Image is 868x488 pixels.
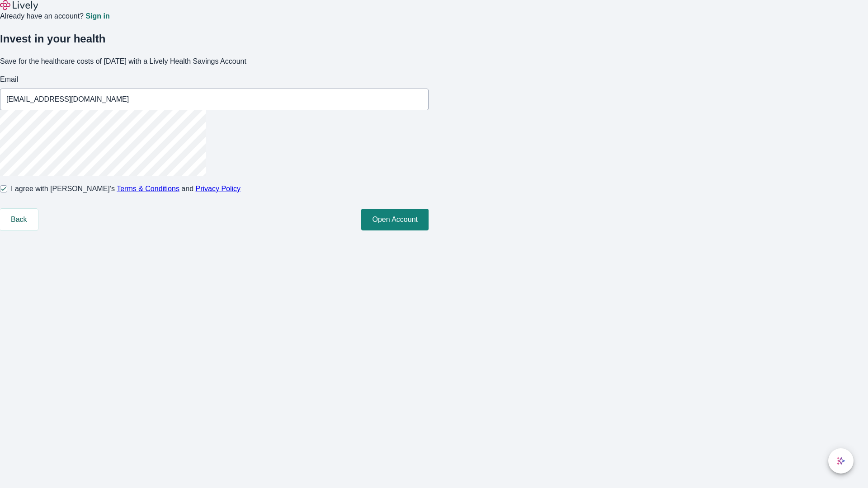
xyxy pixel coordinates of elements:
[196,185,241,192] a: Privacy Policy
[361,209,429,230] button: Open Account
[836,456,845,465] svg: Lively AI Assistant
[828,448,854,474] button: chat
[117,185,179,192] a: Terms & Conditions
[11,183,241,194] span: I agree with [PERSON_NAME]’s and
[85,13,109,20] a: Sign in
